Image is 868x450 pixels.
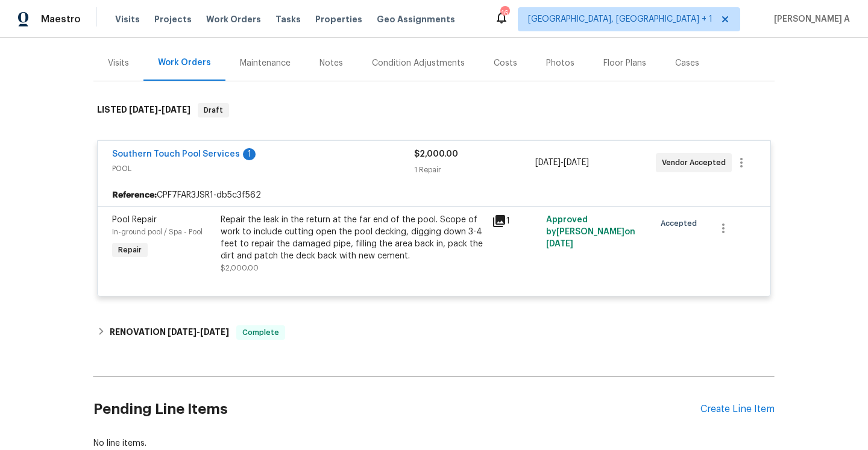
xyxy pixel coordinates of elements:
span: POOL [112,163,414,175]
div: Notes [319,57,343,69]
div: Work Orders [158,57,211,69]
span: Accepted [661,217,702,230]
span: Properties [315,13,362,25]
div: Cases [675,57,699,69]
span: Maestro [41,13,81,25]
h6: RENOVATION [110,325,229,340]
span: Geo Assignments [377,13,455,25]
span: [DATE] [564,158,589,167]
span: - [168,328,229,336]
div: No line items. [93,437,775,449]
span: $2,000.00 [221,264,259,272]
div: Floor Plans [603,57,646,69]
span: Projects [154,13,192,25]
div: Visits [108,57,129,69]
span: - [129,105,190,114]
span: [GEOGRAPHIC_DATA], [GEOGRAPHIC_DATA] + 1 [528,13,712,25]
a: Southern Touch Pool Services [112,150,240,158]
div: CPF7FAR3JSR1-db5c3f562 [98,184,770,206]
span: Tasks [275,15,301,23]
span: [PERSON_NAME] A [769,13,850,25]
span: Draft [199,104,228,116]
div: 1 [492,214,539,228]
h2: Pending Line Items [93,381,700,437]
div: Repair the leak in the return at the far end of the pool. Scope of work to include cutting open t... [221,214,485,262]
div: 1 [243,148,256,160]
div: 16 [500,7,509,19]
span: Complete [237,327,284,339]
div: LISTED [DATE]-[DATE]Draft [93,91,775,130]
span: In-ground pool / Spa - Pool [112,228,203,236]
span: [DATE] [168,328,197,336]
span: - [535,157,589,169]
span: [DATE] [546,240,573,248]
div: 1 Repair [414,164,535,176]
span: [DATE] [162,105,190,114]
span: Repair [113,244,146,256]
span: Visits [115,13,140,25]
span: Pool Repair [112,216,157,224]
div: Photos [546,57,574,69]
span: Approved by [PERSON_NAME] on [546,216,635,248]
div: Maintenance [240,57,291,69]
div: Condition Adjustments [372,57,465,69]
div: RENOVATION [DATE]-[DATE]Complete [93,318,775,347]
span: [DATE] [200,328,229,336]
b: Reference: [112,189,157,201]
span: Vendor Accepted [662,157,731,169]
span: [DATE] [535,158,561,167]
div: Create Line Item [700,404,775,415]
div: Costs [494,57,517,69]
span: $2,000.00 [414,150,458,158]
span: Work Orders [206,13,261,25]
span: [DATE] [129,105,158,114]
h6: LISTED [97,103,190,117]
